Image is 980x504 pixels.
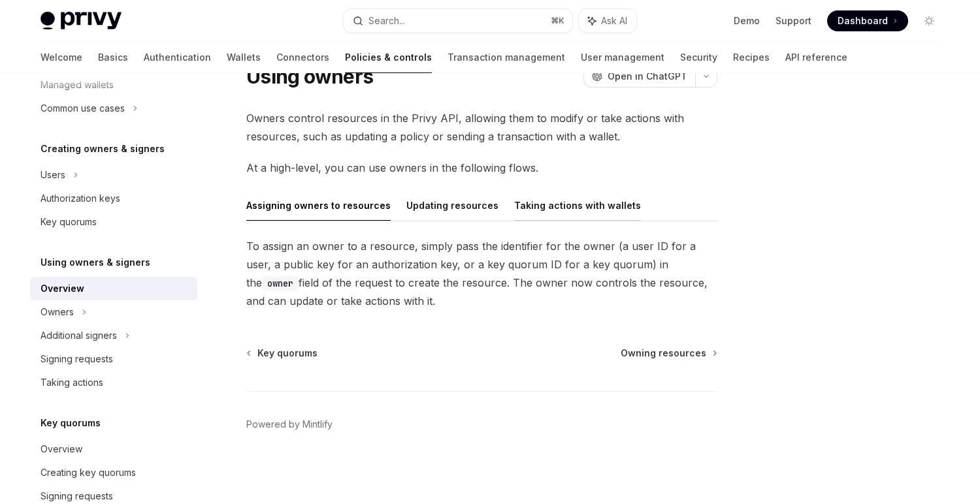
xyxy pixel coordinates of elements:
[583,65,695,87] button: Open in ChatGPT
[41,214,97,230] div: Key quorums
[41,191,120,206] div: Authorization keys
[406,190,498,221] button: Updating resources
[41,12,122,30] img: light logo
[262,276,299,291] code: owner
[838,14,888,27] span: Dashboard
[227,42,261,73] a: Wallets
[246,109,717,146] span: Owners control resources in the Privy API, allowing them to modify or take actions with resources...
[827,10,908,31] a: Dashboard
[276,42,329,73] a: Connectors
[41,375,103,390] div: Taking actions
[246,418,333,431] a: Powered by Mintlify
[785,42,847,73] a: API reference
[621,347,716,360] a: Owning resources
[41,167,65,183] div: Users
[608,70,687,83] span: Open in ChatGPT
[734,14,760,27] a: Demo
[144,42,211,73] a: Authentication
[246,190,391,221] button: Assigning owners to resources
[579,9,636,33] button: Ask AI
[581,42,664,73] a: User management
[41,304,74,320] div: Owners
[448,42,565,73] a: Transaction management
[514,190,641,221] button: Taking actions with wallets
[344,9,572,33] button: Search...⌘K
[41,415,101,431] h5: Key quorums
[30,371,197,394] a: Taking actions
[601,14,627,27] span: Ask AI
[257,347,318,360] span: Key quorums
[30,277,197,300] a: Overview
[41,488,113,504] div: Signing requests
[30,210,197,234] a: Key quorums
[41,141,165,157] h5: Creating owners & signers
[919,10,939,31] button: Toggle dark mode
[41,465,136,480] div: Creating key quorums
[41,328,117,343] div: Additional signers
[680,42,717,73] a: Security
[345,42,432,73] a: Policies & controls
[246,65,373,88] h1: Using owners
[246,237,717,310] span: To assign an owner to a resource, simply pass the identifier for the owner (a user ID for a user,...
[551,16,564,26] span: ⌘ K
[41,441,82,457] div: Overview
[30,187,197,210] a: Authorization keys
[41,101,125,116] div: Common use cases
[248,347,318,360] a: Key quorums
[41,42,82,73] a: Welcome
[30,437,197,461] a: Overview
[41,255,150,270] h5: Using owners & signers
[368,13,405,29] div: Search...
[30,347,197,371] a: Signing requests
[30,461,197,484] a: Creating key quorums
[246,159,717,177] span: At a high-level, you can use owners in the following flows.
[41,281,84,296] div: Overview
[733,42,770,73] a: Recipes
[98,42,128,73] a: Basics
[621,347,706,360] span: Owning resources
[776,14,811,27] a: Support
[41,351,113,367] div: Signing requests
